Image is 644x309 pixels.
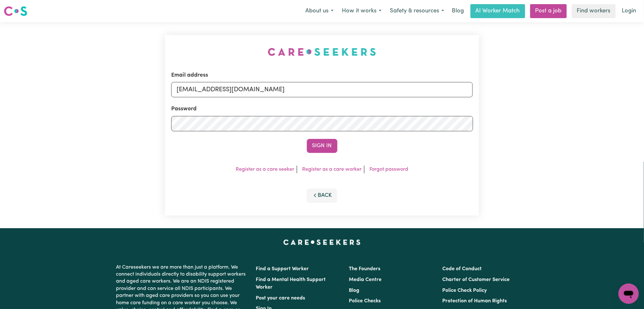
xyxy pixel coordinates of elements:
a: Find workers [572,4,616,18]
a: The Founders [349,266,381,271]
a: Police Check Policy [442,288,487,293]
img: Careseekers logo [4,5,27,17]
a: Forgot password [369,167,408,172]
a: Code of Conduct [442,266,482,271]
input: Email address [171,82,473,97]
a: Find a Mental Health Support Worker [256,277,326,290]
iframe: Button to launch messaging window [619,284,639,304]
a: Post your care needs [256,296,305,301]
label: Password [171,105,197,113]
a: Register as a care seeker [236,167,294,172]
a: Login [618,4,640,18]
label: Email address [171,71,208,79]
a: Blog [349,288,360,293]
a: Blog [448,4,468,18]
a: Post a job [530,4,567,18]
a: Find a Support Worker [256,266,309,271]
a: Media Centre [349,277,382,282]
button: Safety & resources [386,4,448,18]
button: How it works [338,4,386,18]
a: Register as a care worker [302,167,362,172]
a: Careseekers home page [283,240,361,245]
a: Protection of Human Rights [442,299,507,304]
button: Back [307,189,337,203]
a: Charter of Customer Service [442,277,510,282]
a: Careseekers logo [4,4,27,18]
button: Sign In [307,139,337,153]
a: Police Checks [349,299,381,304]
button: About us [301,4,338,18]
a: AI Worker Match [471,4,525,18]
